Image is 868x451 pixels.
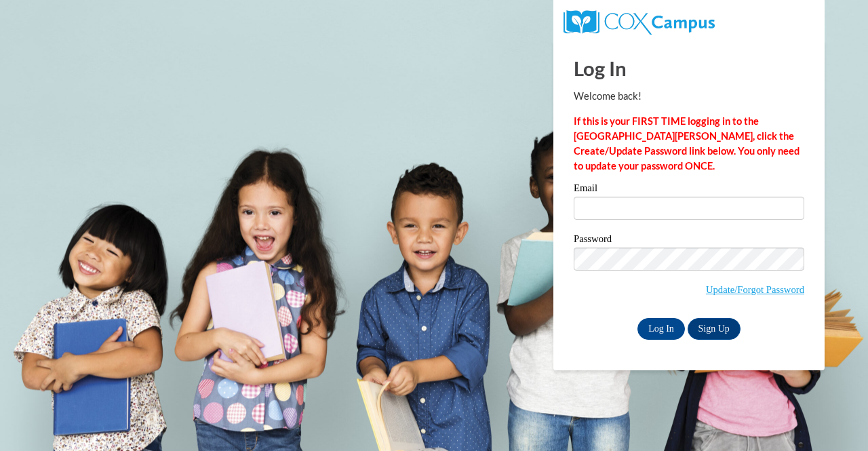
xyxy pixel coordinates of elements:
[574,234,804,248] label: Password
[564,10,715,35] img: COX Campus
[574,54,804,82] h1: Log In
[706,284,804,295] a: Update/Forgot Password
[574,183,804,197] label: Email
[688,318,741,340] a: Sign Up
[574,115,800,172] strong: If this is your FIRST TIME logging in to the [GEOGRAPHIC_DATA][PERSON_NAME], click the Create/Upd...
[574,89,804,104] p: Welcome back!
[637,318,685,340] input: Log In
[564,16,715,27] a: COX Campus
